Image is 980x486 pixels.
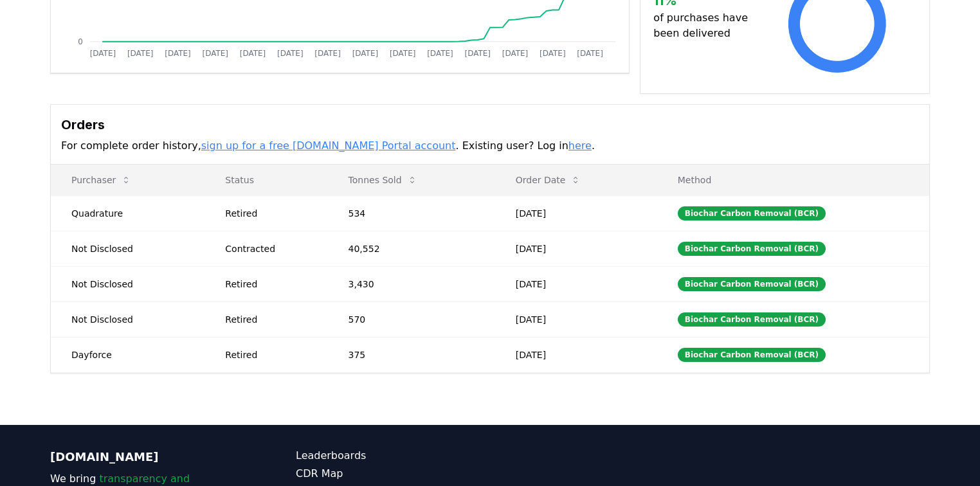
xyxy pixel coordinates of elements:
[328,231,495,266] td: 40,552
[90,49,116,58] tspan: [DATE]
[201,139,456,152] a: sign up for a free [DOMAIN_NAME] Portal account
[215,174,317,186] p: Status
[678,348,826,362] div: Biochar Carbon Removal (BCR)
[225,207,317,220] div: Retired
[568,139,592,152] a: here
[495,337,657,372] td: [DATE]
[51,231,204,266] td: Not Disclosed
[653,10,758,41] p: of purchases have been delivered
[61,167,141,193] button: Purchaser
[61,115,919,134] h3: Orders
[127,49,154,58] tspan: [DATE]
[51,266,204,301] td: Not Disclosed
[390,49,416,58] tspan: [DATE]
[678,277,826,291] div: Biochar Carbon Removal (BCR)
[328,337,495,372] td: 375
[667,174,919,186] p: Method
[328,301,495,337] td: 570
[505,167,592,193] button: Order Date
[78,37,83,46] tspan: 0
[678,312,826,327] div: Biochar Carbon Removal (BCR)
[296,466,490,482] a: CDR Map
[427,49,453,58] tspan: [DATE]
[61,138,919,154] p: For complete order history, . Existing user? Log in .
[352,49,379,58] tspan: [DATE]
[495,301,657,337] td: [DATE]
[165,49,191,58] tspan: [DATE]
[495,231,657,266] td: [DATE]
[678,206,826,221] div: Biochar Carbon Removal (BCR)
[50,448,244,466] p: [DOMAIN_NAME]
[225,348,317,361] div: Retired
[328,195,495,231] td: 534
[678,242,826,256] div: Biochar Carbon Removal (BCR)
[51,337,204,372] td: Dayforce
[502,49,529,58] tspan: [DATE]
[51,301,204,337] td: Not Disclosed
[495,195,657,231] td: [DATE]
[577,49,604,58] tspan: [DATE]
[315,49,341,58] tspan: [DATE]
[465,49,491,58] tspan: [DATE]
[240,49,266,58] tspan: [DATE]
[277,49,304,58] tspan: [DATE]
[225,242,317,255] div: Contracted
[296,448,490,464] a: Leaderboards
[495,266,657,301] td: [DATE]
[203,49,229,58] tspan: [DATE]
[328,266,495,301] td: 3,430
[225,278,317,291] div: Retired
[338,167,428,193] button: Tonnes Sold
[225,313,317,326] div: Retired
[540,49,566,58] tspan: [DATE]
[51,195,204,231] td: Quadrature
